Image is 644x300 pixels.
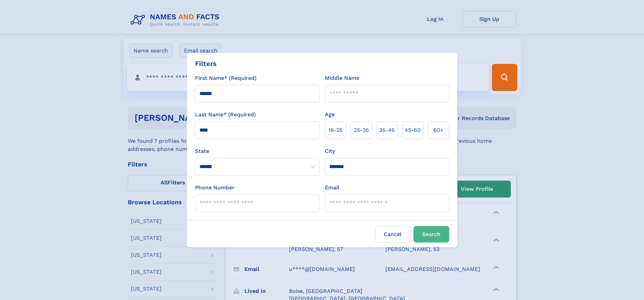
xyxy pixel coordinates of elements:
[195,147,319,155] label: State
[375,226,411,243] label: Cancel
[195,111,256,119] label: Last Name* (Required)
[325,74,359,82] label: Middle Name
[379,126,395,134] span: 35‑45
[354,126,369,134] span: 25‑35
[405,126,421,134] span: 45‑60
[433,126,444,134] span: 60+
[195,74,257,82] label: First Name* (Required)
[329,126,342,134] span: 18‑25
[195,59,217,69] div: Filters
[325,111,335,119] label: Age
[195,184,235,192] label: Phone Number
[413,226,449,243] button: Search
[325,184,339,192] label: Email
[325,147,335,155] label: City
